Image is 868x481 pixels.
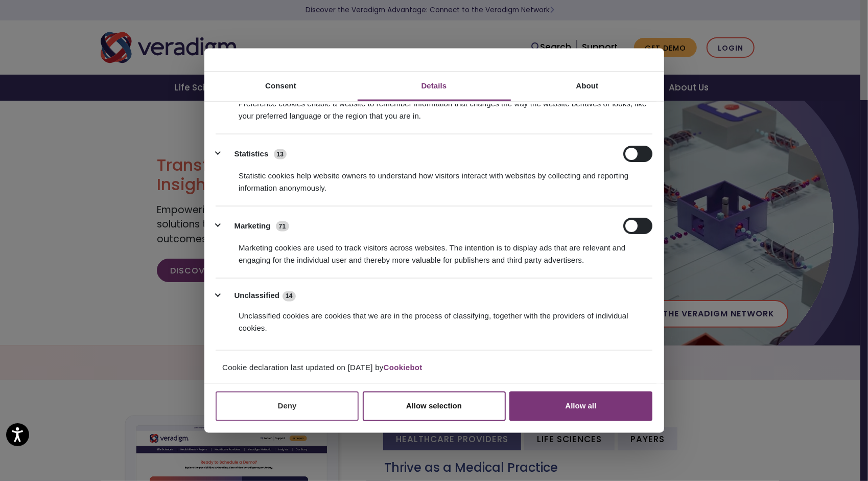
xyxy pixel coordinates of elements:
[216,146,293,162] button: Statistics (13)
[511,72,664,101] a: About
[216,234,652,266] div: Marketing cookies are used to track visitors across websites. The intention is to display ads tha...
[216,391,359,421] button: Deny
[817,430,856,469] iframe: Drift Chat Widget
[363,391,506,421] button: Allow selection
[207,362,661,383] div: Cookie declaration last updated on [DATE] by
[384,363,423,372] a: Cookiebot
[216,218,295,234] button: Marketing (71)
[234,148,269,159] label: Statistics
[216,162,652,194] div: Statistic cookies help website owners to understand how visitors interact with websites by collec...
[216,90,652,122] div: Preference cookies enable a website to remember information that changes the way the website beha...
[216,302,652,334] div: Unclassified cookies are cookies that we are in the process of classifying, together with the pro...
[204,72,358,101] a: Consent
[358,72,511,101] a: Details
[509,391,652,421] button: Allow all
[234,220,271,232] label: Marketing
[216,290,302,303] button: Unclassified (14)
